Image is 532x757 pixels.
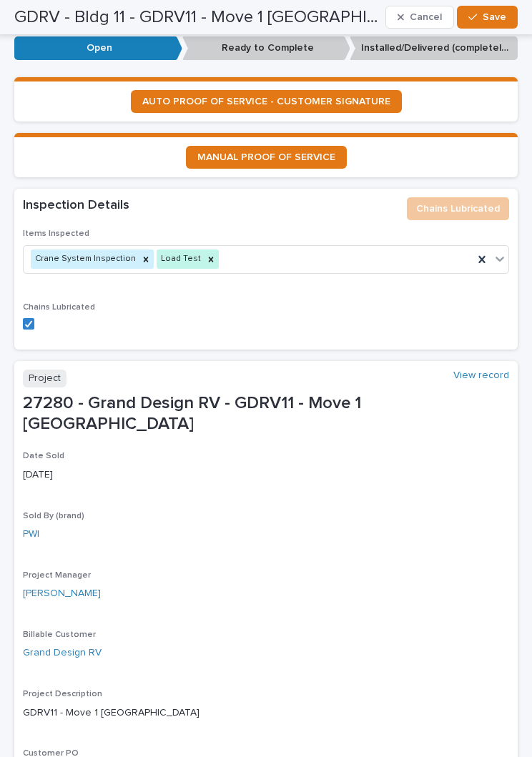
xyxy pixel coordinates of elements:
[416,200,500,217] span: Chains Lubricated
[14,7,380,28] h2: GDRV - Bldg 11 - GDRV11 - Move 1 [GEOGRAPHIC_DATA]
[23,706,509,721] p: GDRV11 - Move 1 [GEOGRAPHIC_DATA]
[142,97,390,107] span: AUTO PROOF OF SERVICE - CUSTOMER SIGNATURE
[483,11,506,24] span: Save
[23,645,102,660] a: Grand Design RV
[197,152,335,162] span: MANUAL PROOF OF SERVICE
[453,370,509,382] a: View record
[23,229,89,238] span: Items Inspected
[23,303,95,312] span: Chains Lubricated
[23,527,39,542] a: PWI
[23,690,102,698] span: Project Description
[157,249,203,269] div: Load Test
[31,249,138,269] div: Crane System Inspection
[407,197,509,220] button: Chains Lubricated
[410,11,442,24] span: Cancel
[23,452,64,460] span: Date Sold
[350,36,518,60] p: Installed/Delivered (completely done)
[14,36,182,60] p: Open
[186,146,347,169] a: MANUAL PROOF OF SERVICE
[23,630,96,639] span: Billable Customer
[23,571,91,580] span: Project Manager
[23,197,129,214] h2: Inspection Details
[385,6,454,29] button: Cancel
[23,393,509,435] p: 27280 - Grand Design RV - GDRV11 - Move 1 [GEOGRAPHIC_DATA]
[23,370,66,387] p: Project
[23,512,84,520] span: Sold By (brand)
[182,36,350,60] p: Ready to Complete
[23,467,509,483] p: [DATE]
[131,90,402,113] a: AUTO PROOF OF SERVICE - CUSTOMER SIGNATURE
[457,6,518,29] button: Save
[23,586,101,601] a: [PERSON_NAME]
